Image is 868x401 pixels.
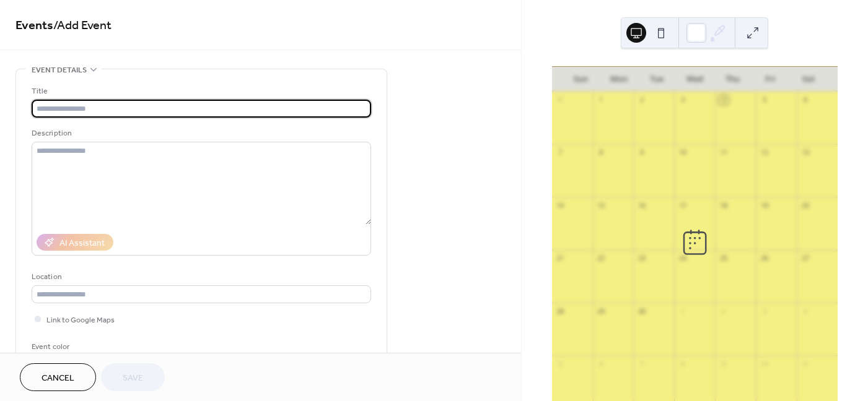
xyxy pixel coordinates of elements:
div: 22 [597,254,606,263]
div: Sat [790,67,828,92]
div: 26 [760,254,769,263]
div: 1 [597,95,606,105]
div: 2 [719,306,728,316]
div: Sun [562,67,600,92]
span: Link to Google Maps [46,314,115,327]
div: 10 [678,148,687,157]
div: Description [32,127,369,140]
div: 3 [678,95,687,105]
div: Mon [600,67,638,92]
div: 31 [556,95,565,105]
div: 7 [556,148,565,157]
div: 29 [597,306,606,316]
div: Event color [32,340,125,353]
div: 4 [719,95,728,105]
div: 11 [800,359,810,368]
div: 17 [678,200,687,210]
div: 2 [637,95,646,105]
div: 12 [760,148,769,157]
span: / Add Event [53,14,112,38]
div: 9 [719,359,728,368]
div: 5 [556,359,565,368]
div: 11 [719,148,728,157]
div: 30 [637,306,646,316]
div: 23 [637,254,646,263]
div: 19 [760,200,769,210]
div: 28 [556,306,565,316]
div: 14 [556,200,565,210]
div: Thu [714,67,752,92]
span: Cancel [42,372,74,385]
div: 27 [800,254,810,263]
span: Event details [32,64,87,77]
div: 3 [760,306,769,316]
div: 5 [760,95,769,105]
div: 25 [719,254,728,263]
button: Cancel [20,363,96,391]
div: Tue [638,67,675,92]
div: 6 [800,95,810,105]
div: 21 [556,254,565,263]
div: 24 [678,254,687,263]
div: 15 [597,200,606,210]
div: Wed [676,67,714,92]
div: 1 [678,306,687,316]
div: 20 [800,200,810,210]
div: 13 [800,148,810,157]
div: 7 [637,359,646,368]
div: 18 [719,200,728,210]
a: Events [15,14,53,38]
div: Fri [752,67,789,92]
div: 4 [800,306,810,316]
div: Location [32,270,369,283]
div: 16 [637,200,646,210]
div: 8 [678,359,687,368]
div: 6 [597,359,606,368]
div: 8 [597,148,606,157]
div: 9 [637,148,646,157]
div: 10 [760,359,769,368]
div: Title [32,85,369,98]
